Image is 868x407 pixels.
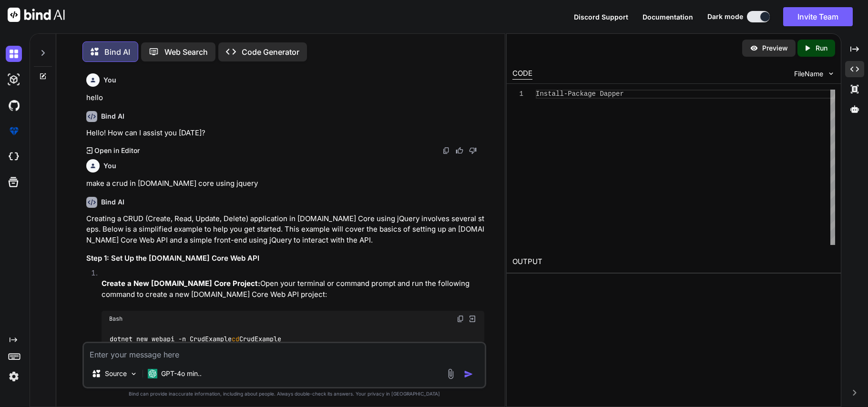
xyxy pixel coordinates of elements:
[643,12,693,22] button: Documentation
[574,12,628,22] button: Discord Support
[232,335,239,344] span: cd
[6,149,22,165] img: cloudideIcon
[94,146,140,155] p: Open in Editor
[6,368,22,385] img: settings
[762,43,788,53] p: Preview
[536,90,624,98] span: Install-Package Dapper
[445,368,456,379] img: attachment
[102,279,260,288] strong: Create a New [DOMAIN_NAME] Core Project:
[750,44,758,52] img: preview
[6,71,22,88] img: darkAi-studio
[8,8,65,22] img: Bind AI
[161,369,202,378] p: GPT-4o min..
[6,97,22,113] img: githubDark
[101,197,124,207] h6: Bind AI
[6,46,22,62] img: darkChat
[507,251,841,273] h2: OUTPUT
[456,147,463,154] img: like
[103,161,116,171] h6: You
[643,13,693,21] span: Documentation
[469,147,477,154] img: dislike
[104,46,130,58] p: Bind AI
[574,13,628,21] span: Discord Support
[468,315,477,323] img: Open in Browser
[816,43,827,53] p: Run
[130,370,138,378] img: Pick Models
[109,334,282,344] code: dotnet new webapi -n CrudExample CrudExample
[794,69,823,79] span: FileName
[707,12,743,21] span: Dark mode
[86,214,485,246] p: Creating a CRUD (Create, Read, Update, Delete) application in [DOMAIN_NAME] Core using jQuery inv...
[464,369,473,379] img: icon
[109,315,123,323] span: Bash
[783,7,853,26] button: Invite Team
[101,112,124,121] h6: Bind AI
[827,70,835,78] img: chevron down
[86,253,485,264] h3: Step 1: Set Up the [DOMAIN_NAME] Core Web API
[86,178,485,189] p: make a crud in [DOMAIN_NAME] core using jquery
[86,128,485,139] p: Hello! How can I assist you [DATE]?
[86,92,485,103] p: hello
[512,68,532,80] div: CODE
[442,147,450,154] img: copy
[164,46,208,58] p: Web Search
[82,390,487,397] p: Bind can provide inaccurate information, including about people. Always double-check its answers....
[103,75,116,85] h6: You
[512,90,523,99] div: 1
[105,369,127,378] p: Source
[148,369,157,378] img: GPT-4o mini
[242,46,299,58] p: Code Generator
[457,315,464,323] img: copy
[6,123,22,139] img: premium
[102,278,485,300] p: Open your terminal or command prompt and run the following command to create a new [DOMAIN_NAME] ...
